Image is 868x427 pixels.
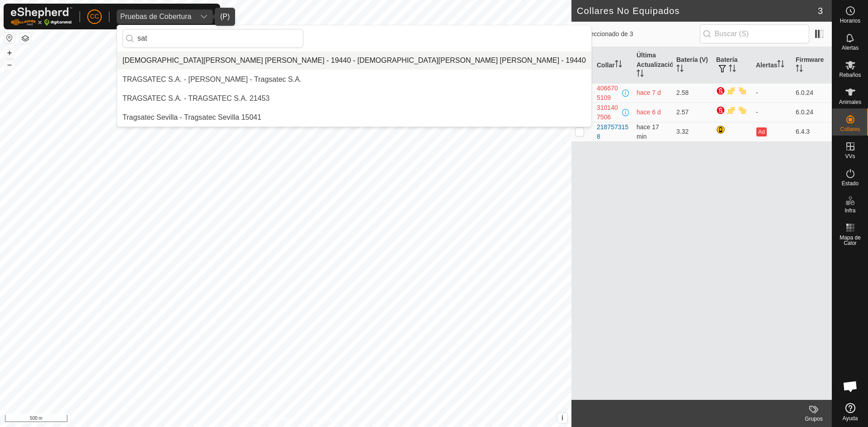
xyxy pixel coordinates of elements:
span: VVs [845,154,855,159]
span: Mapa de Calor [835,235,866,246]
span: 5 oct 2025, 19:34 [637,89,661,96]
td: 6.0.24 [792,103,832,122]
div: Grupos [796,415,832,423]
button: – [4,59,15,70]
td: 6.0.24 [792,83,832,103]
h2: Collares No Equipados [577,5,818,16]
span: Collares [840,127,860,132]
div: 4066705109 [597,84,620,103]
th: Batería [712,47,752,84]
p-sorticon: Activar para ordenar [796,66,803,73]
li: Saturnino Arenaza Diaz de Alda - 19440 [117,52,591,70]
a: Ayuda [832,399,868,425]
th: Firmware [792,47,832,84]
ul: Option List [117,52,591,127]
div: Pruebas de Cobertura [120,13,191,20]
td: 3.32 [673,122,712,141]
li: Tragsatec Sevilla 15041 [117,108,591,127]
p-sorticon: Activar para ordenar [777,61,784,69]
div: [DEMOGRAPHIC_DATA][PERSON_NAME] [PERSON_NAME] - 19440 - [DEMOGRAPHIC_DATA][PERSON_NAME] [PERSON_N... [123,55,586,66]
button: Capas del Mapa [20,33,31,44]
span: Estado [842,181,859,186]
span: 6 oct 2025, 19:49 [637,108,661,116]
span: Pruebas de Cobertura [117,9,195,24]
p-sorticon: Activar para ordenar [729,66,736,73]
div: dropdown trigger [195,9,213,24]
button: + [4,47,15,58]
span: Infra [844,208,855,213]
span: Animales [839,99,861,105]
span: CC [90,12,99,21]
button: Restablecer Mapa [4,33,15,43]
span: 3 [818,4,823,18]
th: Collar [593,47,633,84]
div: TRAGSATEC S.A. - TRAGSATEC S.A. 21453 [123,93,269,104]
span: Alertas [842,45,859,51]
td: - [752,103,792,122]
div: Tragsatec Sevilla - Tragsatec Sevilla 15041 [123,112,261,123]
th: Última Actualización [633,47,673,84]
p-sorticon: Activar para ordenar [676,66,684,73]
span: Horarios [840,18,860,23]
p-sorticon: Activar para ordenar [615,61,622,69]
li: Oscar Zazo del Pozo - Tragsatec S.A. [117,70,591,89]
div: TRAGSATEC S.A. - [PERSON_NAME] - Tragsatec S.A. [123,74,302,85]
img: Logo Gallagher [11,7,72,26]
p-sorticon: Activar para ordenar [637,71,644,78]
div: 2187573158 [597,122,629,141]
a: Política de Privacidad [239,415,291,423]
th: Alertas [752,47,792,84]
a: Contáctenos [302,415,332,423]
td: - [752,83,792,103]
span: 13 oct 2025, 14:04 [637,123,659,140]
input: Buscar (S) [700,24,809,43]
span: i [561,414,563,422]
button: Ad [756,127,766,136]
th: Batería (V) [673,47,712,84]
span: 0 seleccionado de 3 [577,29,700,39]
div: Chat abierto [837,373,864,400]
span: Ayuda [843,416,858,421]
td: 2.57 [673,103,712,122]
td: 6.4.3 [792,122,832,141]
button: i [557,413,567,423]
td: 2.58 [673,83,712,103]
input: Buscar por región, país, empresa o propiedad [123,29,303,48]
span: Rebaños [839,72,861,78]
div: 3101407506 [597,103,620,122]
li: TRAGSATEC S.A. 21453 [117,89,591,108]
